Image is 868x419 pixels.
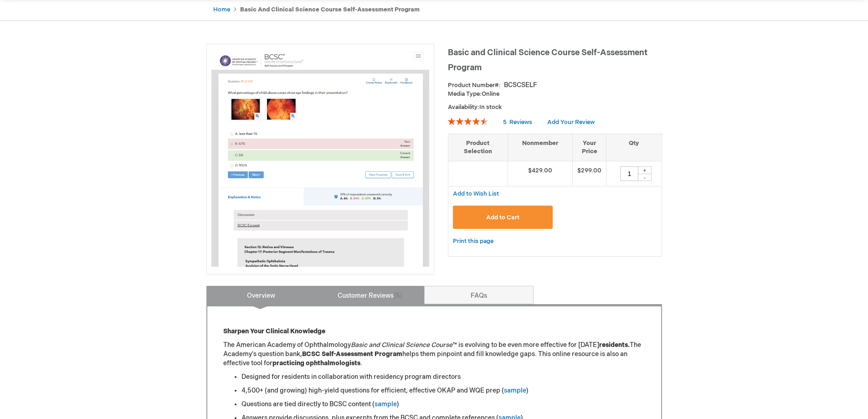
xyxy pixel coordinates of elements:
strong: Product Number [448,82,500,89]
div: 92% [448,118,488,125]
td: $299.00 [573,161,606,186]
th: Qty [606,134,662,161]
a: Print this page [453,236,493,247]
p: The American Academy of Ophthalmology ™ is evolving to be even more effective for [DATE] The Acad... [223,341,645,368]
p: Availability: [448,103,662,112]
img: Basic and Clinical Science Course Self-Assessment Program [211,49,429,267]
a: Add to Wish List [453,190,499,197]
span: 5 [503,119,507,126]
strong: residents. [599,341,630,349]
a: sample [504,387,526,394]
div: + [638,166,652,174]
strong: Basic and Clinical Science Course Self-Assessment Program [240,6,420,13]
span: Basic and Clinical Science Course Self-Assessment Program [448,48,647,72]
div: - [638,174,652,181]
button: Add to Cart [453,206,553,229]
div: BCSCSELF [504,81,537,90]
input: Qty [620,166,638,181]
a: Customer Reviews5 [315,286,425,304]
td: $429.00 [508,161,573,186]
span: Reviews [509,119,532,126]
strong: BCSC Self-Assessment Program [302,350,402,358]
span: Add to Cart [486,214,519,221]
strong: Media Type: [448,90,482,98]
span: 5 [394,292,402,300]
span: In stock [479,103,502,111]
em: Basic and Clinical Science Course [351,341,452,349]
li: Designed for residents in collaboration with residency program directors [241,372,645,382]
th: Nonmember [508,134,573,161]
strong: practicing ophthalmologists [272,359,360,367]
p: Online [448,90,662,98]
a: sample [375,400,397,408]
th: Your Price [573,134,606,161]
a: Overview [206,286,316,304]
a: Home [213,6,230,13]
a: 5 Reviews [503,119,534,126]
a: FAQs [424,286,534,304]
strong: Sharpen Your Clinical Knowledge [223,327,325,335]
li: Questions are tied directly to BCSC content ( ) [241,400,645,409]
li: 4,500+ (and growing) high-yield questions for efficient, effective OKAP and WQE prep ( ) [241,386,645,395]
th: Product Selection [448,134,508,161]
a: Add Your Review [547,119,595,126]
